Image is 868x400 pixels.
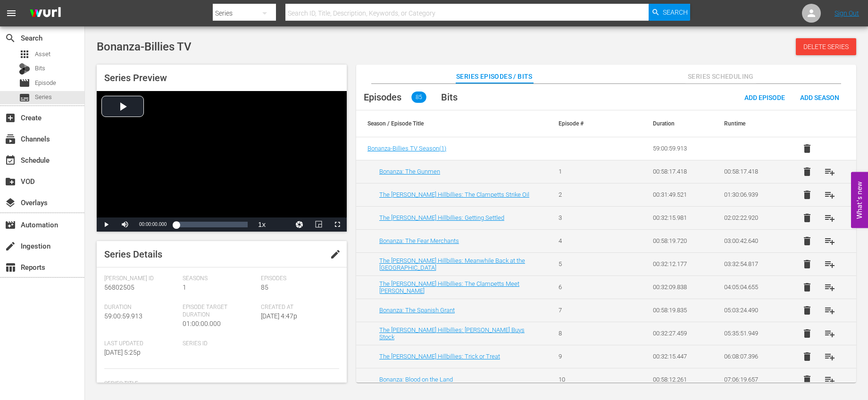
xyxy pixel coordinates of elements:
[642,368,713,391] td: 00:58:12.261
[547,206,619,229] td: 3
[379,280,519,294] a: The [PERSON_NAME] Hillbillies: The Clampetts Meet [PERSON_NAME]
[104,72,167,83] span: Series Preview
[104,304,178,311] span: Duration
[379,307,455,314] a: Bonanza: The Spanish Grant
[796,38,856,55] button: Delete Series
[23,2,68,25] img: ans4CAIJ8jUAAAAAAAAAAAAAAAAAAAAAAAAgQb4GAAAAAAAAAAAAAAAAAAAAAAAAJMjXAAAAAAAAAAAAAAAAAAAAAAAAgAT5G...
[713,252,785,275] td: 03:32:54.817
[35,78,56,88] span: Episode
[818,345,841,368] button: playlist_add
[104,340,178,348] span: Last Updated
[642,275,713,299] td: 00:32:09.838
[5,241,16,252] span: Ingestion
[5,197,16,208] span: Overlays
[642,345,713,368] td: 00:32:15.447
[642,110,713,137] th: Duration
[547,322,619,345] td: 8
[5,33,16,44] span: Search
[547,345,619,368] td: 9
[5,155,16,166] span: Schedule
[801,166,813,177] span: delete
[379,326,525,341] a: The [PERSON_NAME] Hillbillies: [PERSON_NAME] Buys Stock
[713,110,785,137] th: Runtime
[379,191,529,198] a: The [PERSON_NAME] Hillbillies: The Clampetts Strike Oil
[324,243,347,266] button: edit
[835,9,859,17] a: Sign Out
[642,206,713,229] td: 00:32:15.981
[642,322,713,345] td: 00:32:27.459
[547,160,619,183] td: 1
[379,237,459,244] a: Bonanza: The Fear Merchants
[261,304,334,311] span: Created At
[713,299,785,322] td: 05:03:24.490
[796,160,818,183] button: delete
[801,143,813,154] span: delete
[801,212,813,224] span: delete
[713,229,785,252] td: 03:00:42.640
[456,71,533,83] span: Series Episodes / Bits
[801,328,813,339] span: delete
[713,183,785,206] td: 01:30:06.939
[547,299,619,322] td: 7
[379,353,500,360] a: The [PERSON_NAME] Hillbillies: Trick or Treat
[818,322,841,345] button: playlist_add
[183,304,256,319] span: Episode Target Duration
[379,168,440,175] a: Bonanza: The Gunmen
[801,305,813,316] span: delete
[801,374,813,385] span: delete
[379,376,453,383] a: Bonanza: Blood on the Land
[35,92,52,102] span: Series
[5,133,16,145] span: Channels
[330,249,341,260] span: edit
[441,92,458,103] span: Bits
[261,312,297,320] span: [DATE] 4:47p
[547,252,619,275] td: 5
[796,230,818,252] button: delete
[104,380,334,388] span: Series Title:
[824,374,835,385] span: playlist_add
[104,312,142,320] span: 59:00:59.913
[290,217,309,232] button: Jump To Time
[801,282,813,293] span: delete
[104,249,162,260] span: Series Details
[97,217,116,232] button: Play
[663,4,688,21] span: Search
[35,50,50,59] span: Asset
[183,340,256,348] span: Series ID
[6,8,17,19] span: menu
[796,368,818,391] button: delete
[713,368,785,391] td: 07:06:19.657
[818,183,841,206] button: playlist_add
[818,207,841,229] button: playlist_add
[97,91,347,232] div: Video Player
[116,217,134,232] button: Mute
[737,94,793,101] span: Add Episode
[367,145,446,152] a: Bonanza-Billies TV Season(1)
[796,43,856,50] span: Delete Series
[801,235,813,247] span: delete
[796,183,818,206] button: delete
[642,137,713,160] td: 59:00:59.913
[824,282,835,293] span: playlist_add
[796,345,818,368] button: delete
[183,320,221,327] span: 01:00:00.000
[547,368,619,391] td: 10
[642,183,713,206] td: 00:31:49.521
[818,276,841,299] button: playlist_add
[824,305,835,316] span: playlist_add
[139,222,167,227] span: 00:00:00.000
[685,71,756,83] span: Series Scheduling
[642,252,713,275] td: 00:32:12.177
[818,253,841,275] button: playlist_add
[364,92,401,103] span: Episodes
[801,258,813,270] span: delete
[796,253,818,275] button: delete
[328,217,347,232] button: Fullscreen
[851,172,868,228] button: Open Feedback Widget
[642,160,713,183] td: 00:58:17.418
[737,89,793,106] button: Add Episode
[5,219,16,231] span: Automation
[5,176,16,187] span: VOD
[793,94,847,101] span: Add Season
[801,351,813,362] span: delete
